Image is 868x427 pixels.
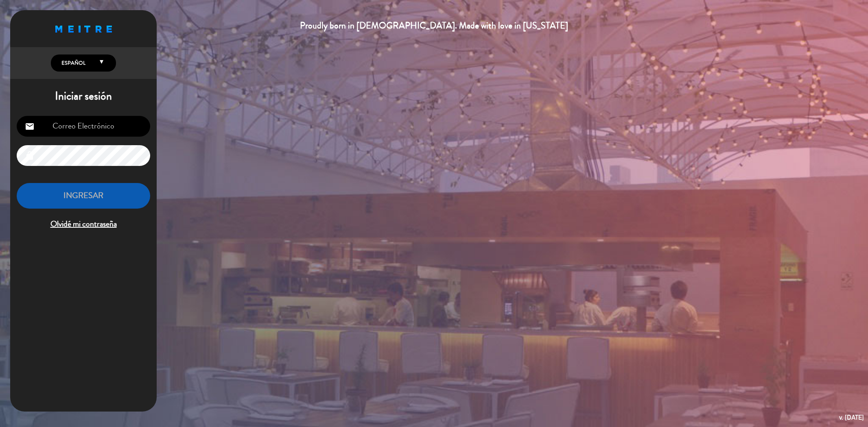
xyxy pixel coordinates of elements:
[10,89,157,103] h1: Iniciar sesión
[17,218,150,231] span: Olvidé mi contraseña
[17,116,150,137] input: Correo Electrónico
[25,122,35,131] i: email
[59,59,85,67] span: Español
[17,183,150,209] button: INGRESAR
[25,151,35,161] i: lock
[839,412,864,423] div: v. [DATE]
